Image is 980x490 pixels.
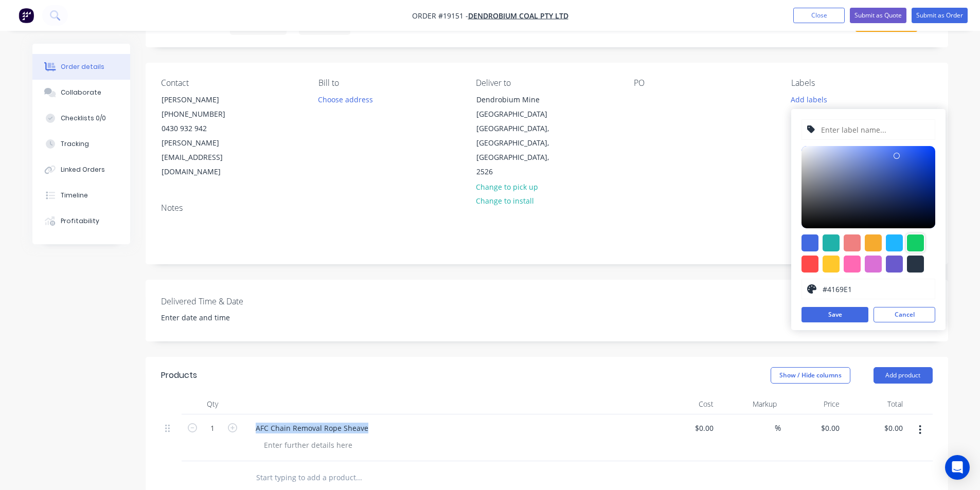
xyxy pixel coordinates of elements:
[801,234,818,251] div: #4169e1
[32,105,130,131] button: Checklists 0/0
[844,256,861,273] div: #ff69b4
[874,307,935,322] button: Cancel
[844,394,907,414] div: Total
[865,234,882,251] div: #f6ab2f
[801,256,818,273] div: #ff4949
[655,394,718,414] div: Cost
[823,256,840,273] div: #ffc82c
[161,78,302,88] div: Contact
[153,92,256,179] div: [PERSON_NAME][PHONE_NUMBER]0430 932 942[PERSON_NAME][EMAIL_ADDRESS][DOMAIN_NAME]
[781,394,844,414] div: Price
[61,139,89,149] div: Tracking
[32,208,130,234] button: Profitability
[791,78,932,88] div: Labels
[61,165,105,174] div: Linked Orders
[476,121,562,179] div: [GEOGRAPHIC_DATA], [GEOGRAPHIC_DATA], [GEOGRAPHIC_DATA], 2526
[907,234,924,251] div: #13ce66
[313,92,379,106] button: Choose address
[470,179,543,193] button: Change to pick up
[61,191,88,200] div: Timeline
[470,194,539,208] button: Change to install
[32,54,130,80] button: Order details
[945,455,970,480] div: Open Intercom Messenger
[775,422,781,434] span: %
[162,121,247,136] div: 0430 932 942
[912,8,968,23] button: Submit as Order
[468,92,571,179] div: Dendrobium Mine [GEOGRAPHIC_DATA][GEOGRAPHIC_DATA], [GEOGRAPHIC_DATA], [GEOGRAPHIC_DATA], 2526
[907,256,924,273] div: #273444
[61,114,106,123] div: Checklists 0/0
[61,62,104,71] div: Order details
[162,107,247,121] div: [PHONE_NUMBER]
[634,78,775,88] div: PO
[32,80,130,105] button: Collaborate
[32,131,130,157] button: Tracking
[61,216,99,226] div: Profitability
[771,367,850,384] button: Show / Hide columns
[874,367,933,384] button: Add product
[162,136,247,179] div: [PERSON_NAME][EMAIL_ADDRESS][DOMAIN_NAME]
[412,11,468,21] span: Order #19151 -
[161,295,290,307] label: Delivered Time & Date
[61,88,101,97] div: Collaborate
[19,8,34,23] img: Factory
[850,8,906,23] button: Submit as Quote
[162,93,247,107] div: [PERSON_NAME]
[718,394,781,414] div: Markup
[154,310,282,325] input: Enter date and time
[468,11,568,21] a: Dendrobium Coal Pty Ltd
[786,92,833,106] button: Add labels
[256,467,461,488] input: Start typing to add a product...
[182,394,243,414] div: Qty
[886,256,903,273] div: #6a5acd
[161,369,197,382] div: Products
[32,183,130,208] button: Timeline
[476,93,562,121] div: Dendrobium Mine [GEOGRAPHIC_DATA]
[865,256,882,273] div: #da70d6
[476,78,617,88] div: Deliver to
[801,307,868,322] button: Save
[32,157,130,183] button: Linked Orders
[247,421,377,435] div: AFC Chain Removal Rope Sheave
[161,203,933,213] div: Notes
[318,78,459,88] div: Bill to
[823,234,840,251] div: #20b2aa
[844,234,861,251] div: #f08080
[793,8,845,23] button: Close
[820,120,930,139] input: Enter label name...
[886,234,903,251] div: #1fb6ff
